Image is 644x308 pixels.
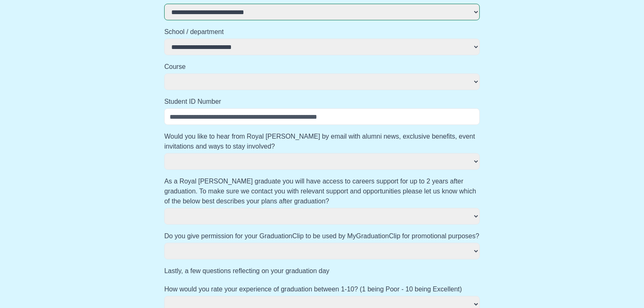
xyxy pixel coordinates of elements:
label: Do you give permission for your GraduationClip to be used by MyGraduationClip for promotional pur... [164,231,480,241]
label: How would you rate your experience of graduation between 1-10? (1 being Poor - 10 being Excellent) [164,284,480,294]
label: Course [164,62,480,72]
label: Student ID Number [164,97,480,107]
label: Would you like to hear from Royal [PERSON_NAME] by email with alumni news, exclusive benefits, ev... [164,132,480,152]
label: Lastly, a few questions reflecting on your graduation day [164,266,480,276]
label: School / department [164,27,480,37]
label: As a Royal [PERSON_NAME] graduate you will have access to careers support for up to 2 years after... [164,176,480,206]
